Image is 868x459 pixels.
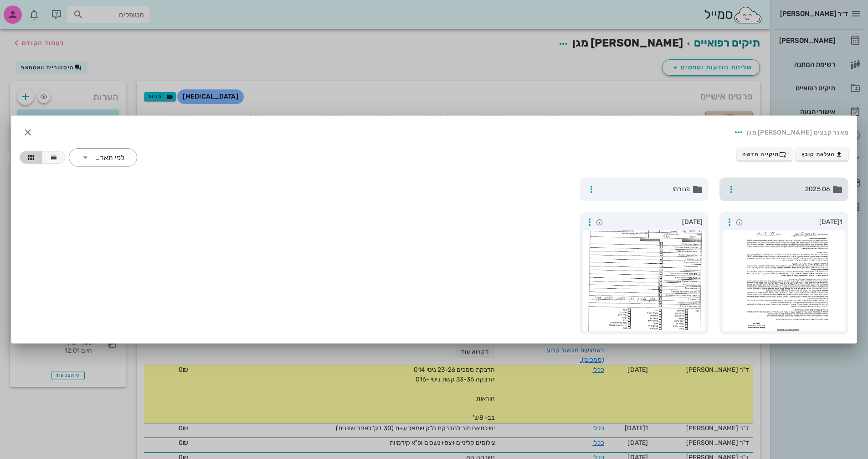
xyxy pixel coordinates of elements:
button: העלאת קובץ [796,148,848,161]
button: תיקייה חדשה [737,148,792,161]
span: 06 2025 [740,184,830,194]
div: לפי תאריך [94,154,124,162]
div: לפי תאריך [69,148,137,167]
span: [DATE] [606,217,703,227]
span: תיקייה חדשה [742,151,786,158]
span: העלאת קובץ [801,151,843,158]
span: פנורמי [600,184,690,194]
span: 1[DATE] [745,217,842,227]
